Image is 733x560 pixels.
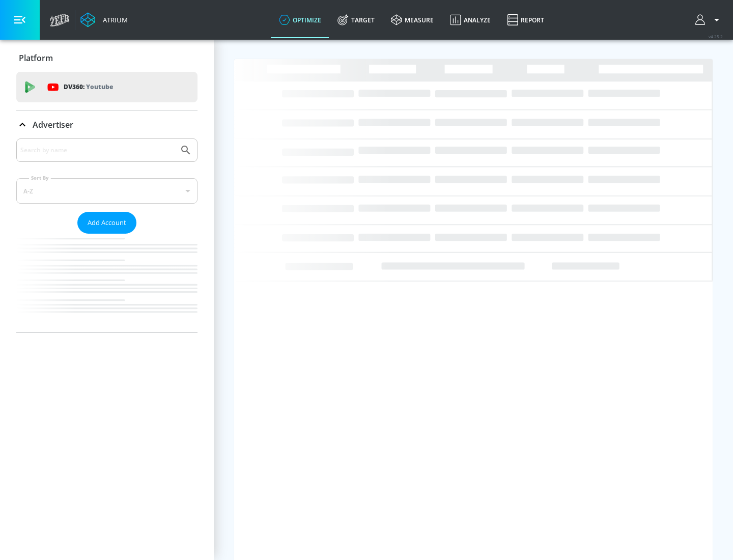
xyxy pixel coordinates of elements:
span: Add Account [88,217,126,229]
button: Add Account [77,212,136,234]
nav: list of Advertiser [16,234,198,332]
div: A-Z [16,178,198,204]
label: Sort By [29,175,51,181]
p: Youtube [86,81,113,92]
p: Advertiser [33,119,73,130]
p: Platform [19,52,53,64]
div: Advertiser [16,110,198,139]
div: Platform [16,44,198,72]
div: Advertiser [16,138,198,332]
a: Target [329,2,383,38]
p: DV360: [64,81,113,93]
a: optimize [271,2,329,38]
input: Search by name [20,144,175,157]
a: Analyze [442,2,499,38]
div: Atrium [99,15,128,24]
a: Report [499,2,552,38]
a: measure [383,2,442,38]
span: v 4.25.2 [709,34,723,39]
div: DV360: Youtube [16,72,198,102]
a: Atrium [80,12,128,27]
